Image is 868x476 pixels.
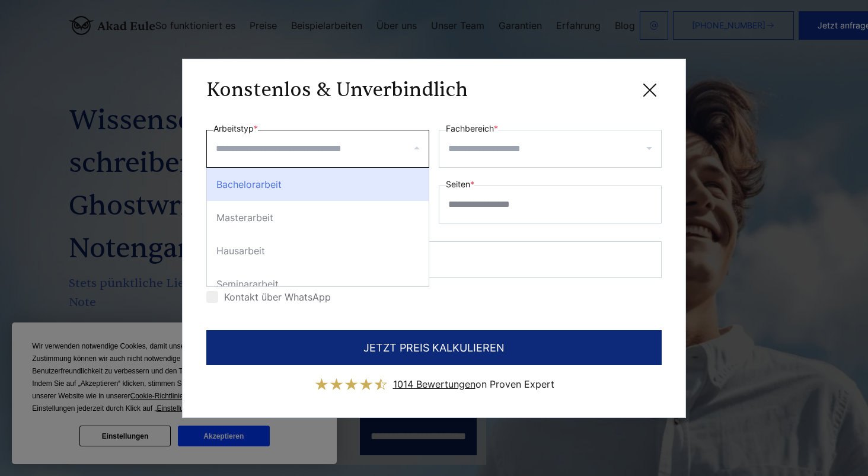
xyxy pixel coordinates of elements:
label: Kontakt über WhatsApp [206,291,331,303]
div: Masterarbeit [207,201,429,234]
h3: Konstenlos & Unverbindlich [206,78,468,102]
div: on Proven Expert [393,375,554,394]
span: 1014 Bewertungen [393,378,476,390]
div: Bachelorarbeit [207,168,429,201]
button: JETZT PREIS KALKULIEREN [206,330,662,365]
label: Fachbereich [446,122,498,136]
div: Hausarbeit [207,234,429,267]
div: Seminararbeit [207,267,429,301]
label: Seiten [446,177,474,191]
label: Arbeitstyp [213,122,258,136]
